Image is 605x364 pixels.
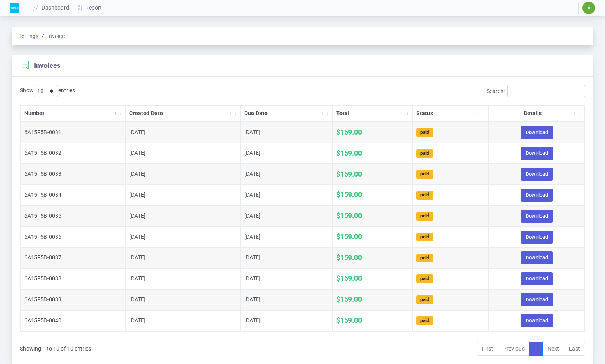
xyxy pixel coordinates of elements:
[336,232,408,242] div: $159.00
[241,143,333,164] td: [DATE]
[18,33,38,39] a: Settings
[20,268,125,289] td: 6A15F5B-0038
[20,310,125,331] td: 6A15F5B-0040
[489,105,585,122] th: Details: activate to sort column ascending
[20,227,125,248] td: 6A15F5B-0036
[20,122,125,143] td: 6A15F5B-0031
[336,190,408,200] div: $159.00
[125,122,240,143] td: [DATE]
[20,185,125,206] td: 6A15F5B-0034
[521,210,553,223] a: Download
[241,164,333,185] td: [DATE]
[241,248,333,269] td: [DATE]
[507,85,585,97] input: Search:
[587,6,591,10] span: ✷
[521,314,553,327] a: Download
[20,143,125,164] td: 6A15F5B-0032
[34,85,58,97] select: Showentries
[125,185,240,206] td: [DATE]
[416,316,433,325] div: paid
[125,164,240,185] td: [DATE]
[416,212,433,221] div: paid
[20,340,91,353] div: Showing 1 to 10 of 10 entries
[241,206,333,227] td: [DATE]
[486,85,585,97] label: Search:
[241,185,333,206] td: [DATE]
[20,206,125,227] td: 6A15F5B-0035
[125,105,240,122] th: Created Date: activate to sort column ascending
[125,248,240,269] td: [DATE]
[20,248,125,269] td: 6A15F5B-0037
[73,0,106,15] a: Report
[125,310,240,331] td: [DATE]
[416,170,433,179] div: paid
[38,32,65,40] span: Invoice
[125,143,240,164] td: [DATE]
[336,253,408,263] div: $159.00
[582,1,595,15] button: ✷
[125,289,240,310] td: [DATE]
[529,342,543,356] a: 1
[336,273,408,284] div: $159.00
[125,227,240,248] td: [DATE]
[336,127,408,137] div: $159.00
[241,310,333,331] td: [DATE]
[241,289,333,310] td: [DATE]
[241,227,333,248] td: [DATE]
[20,105,125,122] th: Number: activate to sort column descending
[521,147,553,160] a: Download
[416,274,433,283] div: paid
[416,254,433,263] div: paid
[416,191,433,200] div: paid
[125,268,240,289] td: [DATE]
[521,272,553,285] a: Download
[416,295,433,304] div: paid
[241,122,333,143] td: [DATE]
[20,164,125,185] td: 6A15F5B-0033
[20,85,75,97] label: Show entries
[20,289,125,310] td: 6A15F5B-0039
[416,233,433,242] div: paid
[521,231,553,244] a: Download
[521,126,553,139] a: Download
[521,189,553,202] a: Download
[412,105,489,122] th: Status: activate to sort column ascending
[336,148,408,158] div: $159.00
[336,211,408,221] div: $159.00
[336,294,408,305] div: $159.00
[521,251,553,264] a: Download
[29,0,73,15] a: Dashboard
[20,60,61,71] section: Invoices
[416,128,433,137] div: paid
[10,3,19,13] img: Logo
[521,168,553,181] a: Download
[416,149,433,158] div: paid
[336,169,408,179] div: $159.00
[333,105,412,122] th: Total: activate to sort column ascending
[241,105,333,122] th: Due Date: activate to sort column ascending
[241,268,333,289] td: [DATE]
[521,293,553,306] a: Download
[125,206,240,227] td: [DATE]
[336,315,408,326] div: $159.00
[12,27,593,45] nav: breadcrumb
